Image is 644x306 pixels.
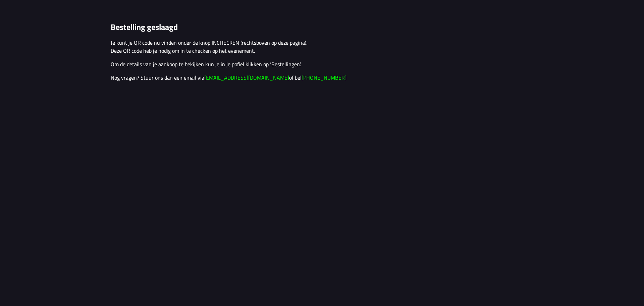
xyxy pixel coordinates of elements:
[111,74,533,82] p: Nog vragen? Stuur ons dan een email via of bel
[302,74,346,82] a: [PHONE_NUMBER]
[111,39,533,55] p: Je kunt je QR code nu vinden onder de knop INCHECKEN (rechtsboven op deze pagina). Deze QR code h...
[204,74,289,82] a: [EMAIL_ADDRESS][DOMAIN_NAME]
[111,60,533,68] p: Om de details van je aankoop te bekijken kun je in je pofiel klikken op ‘Bestellingen’.
[111,22,533,32] h1: Bestelling geslaagd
